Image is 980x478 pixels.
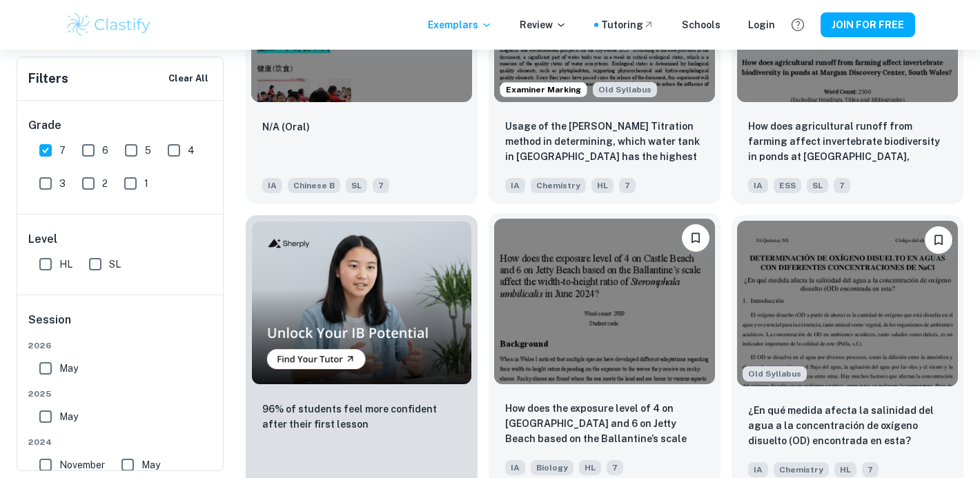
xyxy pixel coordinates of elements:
[743,366,807,381] div: Starting from the May 2025 session, the Chemistry IA requirements have changed. It's OK to refer ...
[807,178,828,193] span: SL
[102,143,108,158] span: 6
[748,403,947,448] p: ¿En qué medida afecta la salinidad del agua a la concentración de oxígeno disuelto (OD) encontrad...
[59,409,78,424] span: May
[682,224,709,252] button: Please log in to bookmark exemplars
[251,221,472,385] img: Thumbnail
[786,13,810,37] button: Help and Feedback
[505,119,704,166] p: Usage of the Winkler Titration method in determining, which water tank in Warsaw has the highest ...
[288,178,340,193] span: Chinese B
[821,12,915,37] button: JOIN FOR FREE
[748,178,768,193] span: IA
[505,178,525,193] span: IA
[59,143,66,158] span: 7
[28,312,213,339] h6: Session
[59,176,66,191] span: 3
[144,176,148,191] span: 1
[748,462,768,477] span: IA
[28,436,213,448] span: 2024
[682,17,721,32] a: Schools
[59,361,78,376] span: May
[579,460,601,475] span: HL
[188,143,195,158] span: 4
[28,231,213,248] h6: Level
[28,117,213,134] h6: Grade
[373,178,389,193] span: 7
[593,82,657,97] div: Starting from the May 2025 session, the Chemistry IA requirements have changed. It's OK to refer ...
[591,178,614,193] span: HL
[262,401,461,432] p: 96% of students feel more confident after their first lesson
[165,68,212,89] button: Clear All
[346,178,367,193] span: SL
[531,460,574,475] span: Biology
[59,457,105,472] span: November
[520,17,567,32] p: Review
[862,462,879,477] span: 7
[834,462,856,477] span: HL
[774,462,829,477] span: Chemistry
[619,178,636,193] span: 7
[102,176,108,191] span: 2
[28,69,68,88] h6: Filters
[428,17,492,32] p: Exemplars
[28,388,213,400] span: 2025
[593,82,657,97] span: Old Syllabus
[262,178,282,193] span: IA
[505,460,525,475] span: IA
[834,178,850,193] span: 7
[607,460,623,475] span: 7
[262,119,310,135] p: N/A (Oral)
[28,339,213,352] span: 2026
[145,143,151,158] span: 5
[500,83,587,96] span: Examiner Marking
[774,178,801,193] span: ESS
[925,226,952,254] button: Please log in to bookmark exemplars
[743,366,807,381] span: Old Syllabus
[109,257,121,272] span: SL
[505,401,704,448] p: How does the exposure level of 4 on Castle Beach and 6 on Jetty Beach based on the Ballantine’s s...
[748,119,947,166] p: How does agricultural runoff from farming affect invertebrate biodiversity in ponds at Margam Dis...
[531,178,586,193] span: Chemistry
[737,221,958,386] img: Chemistry IA example thumbnail: ¿En qué medida afecta la salinidad del a
[494,219,715,384] img: Biology IA example thumbnail: How does the exposure level of 4 on Cast
[601,17,654,32] a: Tutoring
[141,457,160,472] span: May
[748,17,775,32] a: Login
[59,257,72,272] span: HL
[65,11,153,39] img: Clastify logo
